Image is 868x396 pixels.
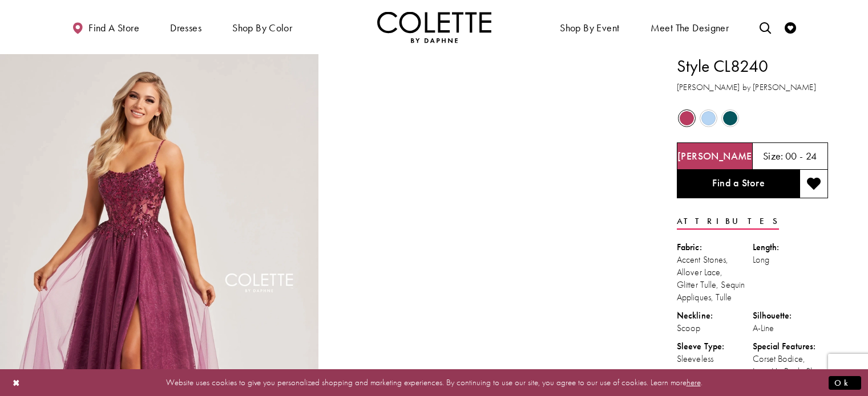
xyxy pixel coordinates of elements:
[229,11,295,43] span: Shop by color
[677,254,753,304] div: Accent Stones, Allover Lace, Glitter Tulle, Sequin Appliques, Tulle
[677,309,753,322] div: Neckline:
[377,11,491,43] a: Visit Home Page
[699,108,718,128] div: Periwinkle
[687,377,701,388] a: here
[782,11,799,43] a: Check Wishlist
[69,11,142,43] a: Find a store
[677,213,779,230] a: Attributes
[753,254,829,266] div: Long
[829,375,861,390] button: Submit Dialog
[677,54,828,78] h1: Style CL8240
[651,22,729,34] span: Meet the designer
[677,170,800,198] a: Find a Store
[785,150,817,162] h5: 00 - 24
[677,322,753,334] div: Scoop
[677,340,753,353] div: Sleeve Type:
[677,81,828,94] h3: [PERSON_NAME] by [PERSON_NAME]
[753,241,829,254] div: Length:
[753,309,829,322] div: Silhouette:
[7,373,26,393] button: Close Dialog
[677,241,753,254] div: Fabric:
[720,108,740,128] div: Spruce
[560,22,619,34] span: Shop By Event
[648,11,732,43] a: Meet the designer
[82,375,786,390] p: Website uses cookies to give you personalized shopping and marketing experiences. By continuing t...
[677,353,753,365] div: Sleeveless
[677,108,697,128] div: Berry
[232,22,292,34] span: Shop by color
[763,149,784,162] span: Size:
[753,322,829,334] div: A-Line
[377,11,491,43] img: Colette by Daphne
[757,11,774,43] a: Toggle search
[753,340,829,353] div: Special Features:
[677,108,828,129] div: Product color controls state depends on size chosen
[88,22,139,34] span: Find a store
[557,11,622,43] span: Shop By Event
[677,150,756,162] h5: Chosen color
[800,170,828,198] button: Add to wishlist
[753,353,829,378] div: Corset Bodice, Lace-Up Back, Slit
[170,22,201,34] span: Dresses
[324,54,643,213] video: Style CL8240 Colette by Daphne #1 autoplay loop mute video
[167,11,204,43] span: Dresses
